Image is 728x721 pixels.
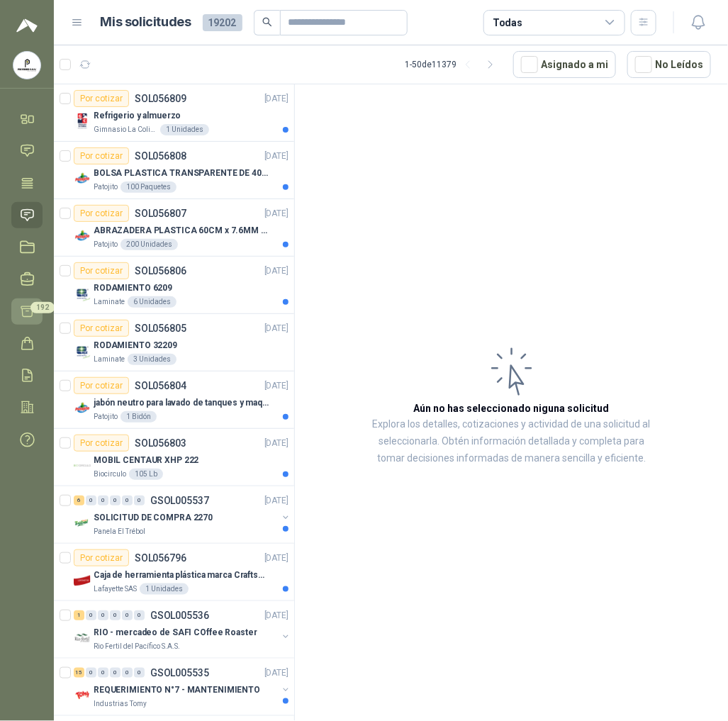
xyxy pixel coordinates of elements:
[94,296,125,308] p: Laminate
[30,302,55,313] span: 192
[54,544,294,601] a: Por cotizarSOL056796[DATE] Company LogoCaja de herramienta plástica marca Craftsman de 26 pulgada...
[94,109,181,123] p: Refrigerio y almuerzo
[74,113,91,130] img: Company Logo
[264,379,289,393] p: [DATE]
[94,167,270,180] p: BOLSA PLASTICA TRANSPARENTE DE 40*60 CMS
[203,14,242,31] span: 19202
[110,496,121,505] div: 0
[135,266,186,276] p: SOL056806
[98,610,108,620] div: 0
[94,526,145,537] p: Panela El Trébol
[86,610,96,620] div: 0
[74,687,91,704] img: Company Logo
[264,92,289,106] p: [DATE]
[264,666,289,680] p: [DATE]
[513,51,616,78] button: Asignado a mi
[128,354,177,365] div: 3 Unidades
[135,553,186,563] p: SOL056796
[86,668,96,678] div: 0
[128,296,177,308] div: 6 Unidades
[150,610,209,620] p: GSOL005536
[74,147,129,164] div: Por cotizar
[135,438,186,448] p: SOL056803
[74,630,91,647] img: Company Logo
[160,124,209,135] div: 1 Unidades
[94,683,260,697] p: REQUERIMIENTO N°7 - MANTENIMIENTO
[134,668,145,678] div: 0
[94,224,270,237] p: ABRAZADERA PLASTICA 60CM x 7.6MM ANCHA
[16,17,38,34] img: Logo peakr
[54,429,294,486] a: Por cotizarSOL056803[DATE] Company LogoMOBIL CENTAUR XHP 222Biocirculo105 Lb
[74,342,91,359] img: Company Logo
[74,572,91,589] img: Company Logo
[74,496,84,505] div: 6
[264,150,289,163] p: [DATE]
[74,285,91,302] img: Company Logo
[11,298,43,325] a: 192
[366,416,657,467] p: Explora los detalles, cotizaciones y actividad de una solicitud al seleccionarla. Obtén informaci...
[74,170,91,187] img: Company Logo
[135,208,186,218] p: SOL056807
[74,228,91,245] img: Company Logo
[74,515,91,532] img: Company Logo
[405,53,502,76] div: 1 - 50 de 11379
[150,496,209,505] p: GSOL005537
[140,583,189,595] div: 1 Unidades
[264,437,289,450] p: [DATE]
[122,496,133,505] div: 0
[54,257,294,314] a: Por cotizarSOL056806[DATE] Company LogoRODAMIENTO 6209Laminate6 Unidades
[122,668,133,678] div: 0
[54,84,294,142] a: Por cotizarSOL056809[DATE] Company LogoRefrigerio y almuerzoGimnasio La Colina1 Unidades
[262,17,272,27] span: search
[74,549,129,566] div: Por cotizar
[150,668,209,678] p: GSOL005535
[121,181,177,193] div: 100 Paquetes
[54,314,294,371] a: Por cotizarSOL056805[DATE] Company LogoRODAMIENTO 32209Laminate3 Unidades
[414,401,610,416] h3: Aún no has seleccionado niguna solicitud
[74,377,129,394] div: Por cotizar
[121,239,178,250] div: 200 Unidades
[134,610,145,620] div: 0
[94,626,257,639] p: RIO - mercadeo de SAFI COffee Roaster
[135,151,186,161] p: SOL056808
[94,396,270,410] p: jabón neutro para lavado de tanques y maquinas.
[94,583,137,595] p: Lafayette SAS
[94,411,118,423] p: Patojito
[264,322,289,335] p: [DATE]
[74,668,84,678] div: 15
[627,51,711,78] button: No Leídos
[74,205,129,222] div: Por cotizar
[94,181,118,193] p: Patojito
[74,320,129,337] div: Por cotizar
[94,354,125,365] p: Laminate
[74,435,129,452] div: Por cotizar
[54,142,294,199] a: Por cotizarSOL056808[DATE] Company LogoBOLSA PLASTICA TRANSPARENTE DE 40*60 CMSPatojito100 Paquetes
[94,339,177,352] p: RODAMIENTO 32209
[94,569,270,582] p: Caja de herramienta plástica marca Craftsman de 26 pulgadas color rojo y nego
[94,454,198,467] p: MOBIL CENTAUR XHP 222
[74,492,291,537] a: 6 0 0 0 0 0 GSOL005537[DATE] Company LogoSOLICITUD DE COMPRA 2270Panela El Trébol
[98,496,108,505] div: 0
[264,552,289,565] p: [DATE]
[13,52,40,79] img: Company Logo
[264,609,289,622] p: [DATE]
[98,668,108,678] div: 0
[74,457,91,474] img: Company Logo
[86,496,96,505] div: 0
[54,199,294,257] a: Por cotizarSOL056807[DATE] Company LogoABRAZADERA PLASTICA 60CM x 7.6MM ANCHAPatojito200 Unidades
[74,90,129,107] div: Por cotizar
[129,469,163,480] div: 105 Lb
[94,469,126,480] p: Biocirculo
[264,264,289,278] p: [DATE]
[122,610,133,620] div: 0
[54,371,294,429] a: Por cotizarSOL056804[DATE] Company Logojabón neutro para lavado de tanques y maquinas.Patojito1 B...
[493,15,522,30] div: Todas
[134,496,145,505] div: 0
[94,124,157,135] p: Gimnasio La Colina
[74,262,129,279] div: Por cotizar
[94,511,213,525] p: SOLICITUD DE COMPRA 2270
[110,668,121,678] div: 0
[74,610,84,620] div: 1
[264,494,289,508] p: [DATE]
[94,239,118,250] p: Patojito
